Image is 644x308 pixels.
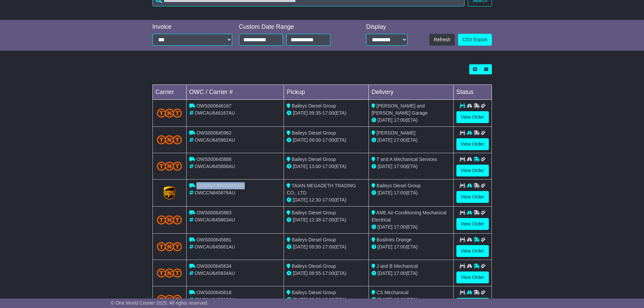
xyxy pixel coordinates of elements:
[372,189,451,196] div: (ETA)
[284,85,369,100] td: Pickup
[157,109,182,118] img: TNT_Domestic.png
[293,217,308,222] span: [DATE]
[292,157,336,162] span: Baileys Diesel Group
[111,300,209,306] span: © One World Courier 2025. All rights reserved.
[309,164,321,169] span: 13:00
[309,244,321,250] span: 09:50
[456,165,489,176] a: View Order
[394,164,406,169] span: 17:00
[366,23,407,31] div: Display
[394,297,406,302] span: 17:00
[378,297,392,302] span: [DATE]
[372,210,447,222] span: AME Air-Conditioning Mechanical Electrical
[394,137,406,143] span: 17:00
[394,270,406,276] span: 17:00
[293,244,308,250] span: [DATE]
[309,270,321,276] span: 08:55
[372,137,451,144] div: (ETA)
[456,245,489,257] a: View Order
[456,138,489,150] a: View Order
[394,224,406,230] span: 17:00
[323,164,334,169] span: 17:00
[378,224,392,230] span: [DATE]
[194,244,235,250] span: OWCAU645681AU
[453,85,492,100] td: Status
[456,218,489,230] a: View Order
[456,271,489,283] a: View Order
[157,135,182,144] img: TNT_Domestic.png
[372,163,451,170] div: (ETA)
[309,197,321,203] span: 12:30
[323,137,334,143] span: 17:00
[323,270,334,276] span: 17:00
[194,217,235,222] span: OWCAU645863AU
[287,216,366,223] div: - (ETA)
[194,270,235,276] span: OWCAU645634AU
[323,297,334,302] span: 17:00
[368,85,453,100] td: Delivery
[287,243,366,251] div: - (ETA)
[394,190,406,195] span: 17:00
[196,237,232,242] span: OWS000645681
[196,157,232,162] span: OWS000645888
[287,183,356,195] span: TAIAN MEGADETH TRADING CO., LTD
[287,137,366,144] div: - (ETA)
[378,137,392,143] span: [DATE]
[194,110,235,116] span: OWCAU646167AU
[287,163,366,170] div: - (ETA)
[157,268,182,278] img: TNT_Domestic.png
[292,290,336,295] span: Baileys Diesel Group
[196,183,244,188] span: 1Z30A5738693089342
[377,157,437,162] span: T and A Mechanical Services
[194,164,235,169] span: OWCAU645888AU
[287,110,366,117] div: - (ETA)
[377,183,421,188] span: Baileys Diesel Group
[378,270,392,276] span: [DATE]
[196,263,232,269] span: OWS000645634
[377,130,415,136] span: [PERSON_NAME]
[309,217,321,222] span: 12:38
[164,186,175,200] img: GetCarrierServiceLogo
[309,137,321,143] span: 09:00
[157,295,182,304] img: TNT_Domestic.png
[378,164,392,169] span: [DATE]
[292,130,336,136] span: Baileys Diesel Group
[186,85,284,100] td: OWC / Carrier #
[293,270,308,276] span: [DATE]
[394,244,406,250] span: 17:00
[157,162,182,171] img: TNT_Domestic.png
[292,263,336,269] span: Baileys Diesel Group
[152,23,232,31] div: Invoice
[196,290,232,295] span: OWS000645618
[309,297,321,302] span: 08:33
[372,270,451,277] div: (ETA)
[196,130,232,136] span: OWS000645962
[292,210,336,215] span: Baileys Diesel Group
[372,103,428,116] span: [PERSON_NAME] and [PERSON_NAME] Garage
[323,244,334,250] span: 17:00
[456,191,489,203] a: View Order
[293,137,308,143] span: [DATE]
[456,111,489,123] a: View Order
[287,196,366,204] div: - (ETA)
[292,237,336,242] span: Baileys Diesel Group
[157,242,182,251] img: TNT_Domestic.png
[292,103,336,109] span: Baileys Diesel Group
[196,103,232,109] span: OWS000646167
[372,243,451,251] div: (ETA)
[287,270,366,277] div: - (ETA)
[239,23,348,31] div: Custom Date Range
[323,110,334,116] span: 17:00
[394,117,406,123] span: 17:00
[323,197,334,203] span: 17:00
[287,296,366,303] div: - (ETA)
[458,34,492,46] a: CSV Export
[293,110,308,116] span: [DATE]
[372,223,451,231] div: (ETA)
[377,263,418,269] span: J and B Mechanical
[372,117,451,124] div: (ETA)
[194,190,235,195] span: OWCCN645876AU
[152,85,186,100] td: Carrier
[378,244,392,250] span: [DATE]
[293,297,308,302] span: [DATE]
